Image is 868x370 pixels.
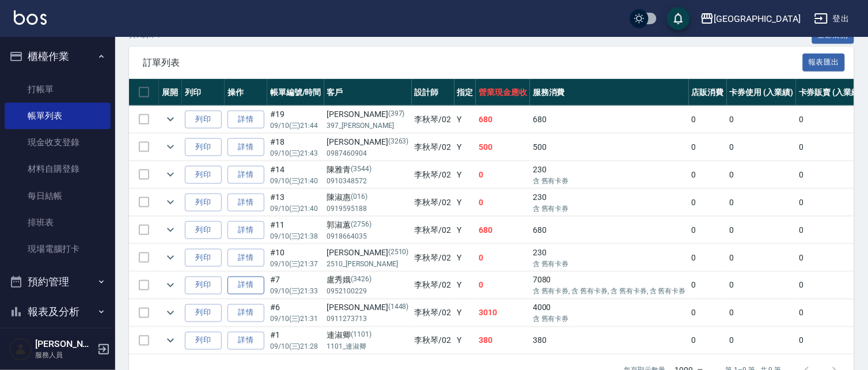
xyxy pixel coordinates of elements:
[327,164,409,176] div: 陳雅青
[5,183,111,209] a: 每日結帳
[388,302,409,314] p: (1448)
[689,327,727,354] td: 0
[228,194,264,212] a: 詳情
[803,54,846,71] button: 報表匯出
[270,231,321,241] p: 09/10 (三) 21:38
[228,166,264,184] a: 詳情
[476,300,530,327] td: 3010
[412,217,454,244] td: 李秋琴 /02
[270,342,321,352] p: 09/10 (三) 21:28
[454,189,476,216] td: Y
[9,338,32,361] img: Person
[530,161,689,188] td: 230
[185,111,222,129] button: 列印
[159,79,182,106] th: 展開
[689,189,727,216] td: 0
[689,134,727,161] td: 0
[267,327,324,354] td: #1
[228,221,264,239] a: 詳情
[267,272,324,299] td: #7
[185,194,222,212] button: 列印
[796,189,866,216] td: 0
[185,249,222,267] button: 列印
[696,7,805,31] button: [GEOGRAPHIC_DATA]
[267,106,324,133] td: #19
[228,332,264,350] a: 詳情
[454,272,476,299] td: Y
[270,148,321,158] p: 09/10 (三) 21:43
[533,259,686,269] p: 含 舊有卡券
[727,300,797,327] td: 0
[267,161,324,188] td: #14
[327,176,409,186] p: 0910348572
[667,7,690,30] button: save
[327,274,409,286] div: 盧秀娥
[267,189,324,216] td: #13
[327,203,409,214] p: 0919595188
[530,272,689,299] td: 7080
[5,236,111,262] a: 現場電腦打卡
[530,300,689,327] td: 4000
[228,138,264,156] a: 詳情
[267,134,324,161] td: #18
[327,108,409,120] div: [PERSON_NAME]
[454,106,476,133] td: Y
[143,57,803,69] span: 訂單列表
[476,327,530,354] td: 380
[412,272,454,299] td: 李秋琴 /02
[162,304,179,322] button: expand row
[5,76,111,103] a: 打帳單
[388,136,409,148] p: (3263)
[182,79,225,106] th: 列印
[727,244,797,271] td: 0
[727,79,797,106] th: 卡券使用 (入業績)
[454,79,476,106] th: 指定
[185,166,222,184] button: 列印
[5,209,111,236] a: 排班表
[530,327,689,354] td: 380
[454,161,476,188] td: Y
[533,203,686,214] p: 含 舊有卡券
[727,272,797,299] td: 0
[476,161,530,188] td: 0
[327,247,409,259] div: [PERSON_NAME]
[162,221,179,239] button: expand row
[162,277,179,294] button: expand row
[727,327,797,354] td: 0
[727,134,797,161] td: 0
[327,330,409,342] div: 連淑卿
[412,161,454,188] td: 李秋琴 /02
[689,161,727,188] td: 0
[689,300,727,327] td: 0
[267,217,324,244] td: #11
[454,244,476,271] td: Y
[5,297,111,327] button: 報表及分析
[530,79,689,106] th: 服務消費
[270,314,321,324] p: 09/10 (三) 21:31
[454,217,476,244] td: Y
[533,286,686,297] p: 含 舊有卡券, 含 舊有卡券, 含 舊有卡券, 含 舊有卡券
[796,300,866,327] td: 0
[267,79,324,106] th: 帳單編號/時間
[476,189,530,216] td: 0
[530,189,689,216] td: 230
[796,79,866,106] th: 卡券販賣 (入業績)
[796,327,866,354] td: 0
[412,134,454,161] td: 李秋琴 /02
[727,189,797,216] td: 0
[327,148,409,158] p: 0987460904
[5,103,111,129] a: 帳單列表
[689,244,727,271] td: 0
[162,111,179,128] button: expand row
[530,106,689,133] td: 680
[533,176,686,186] p: 含 舊有卡券
[267,244,324,271] td: #10
[412,327,454,354] td: 李秋琴 /02
[185,304,222,322] button: 列印
[270,259,321,269] p: 09/10 (三) 21:37
[185,138,222,156] button: 列印
[5,326,111,356] button: 客戶管理
[35,350,94,360] p: 服務人員
[14,10,47,25] img: Logo
[162,332,179,349] button: expand row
